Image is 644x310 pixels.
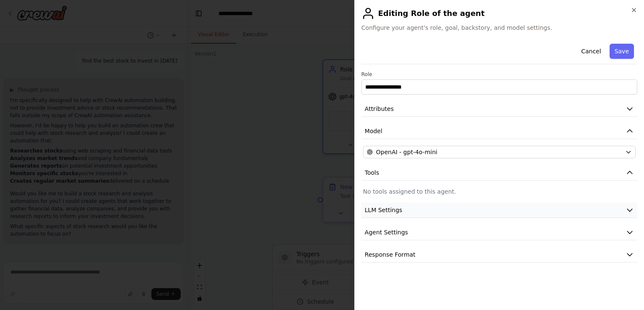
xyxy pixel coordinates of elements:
span: Tools [365,168,379,177]
span: Attributes [365,105,394,113]
span: Model [365,127,382,135]
button: Cancel [576,44,606,59]
button: Agent Settings [361,225,637,240]
label: Role [361,71,637,78]
span: Response Format [365,250,415,259]
button: Model [361,123,637,139]
button: Tools [361,165,637,181]
button: OpenAI - gpt-4o-mini [363,146,636,158]
button: Attributes [361,101,637,117]
button: LLM Settings [361,202,637,218]
button: Save [610,44,634,59]
p: No tools assigned to this agent. [363,187,636,196]
span: OpenAI - gpt-4o-mini [376,148,437,156]
button: Response Format [361,247,637,263]
span: LLM Settings [365,206,402,214]
span: Configure your agent's role, goal, backstory, and model settings. [361,24,637,32]
span: Agent Settings [365,228,408,236]
h2: Editing Role of the agent [361,7,637,20]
